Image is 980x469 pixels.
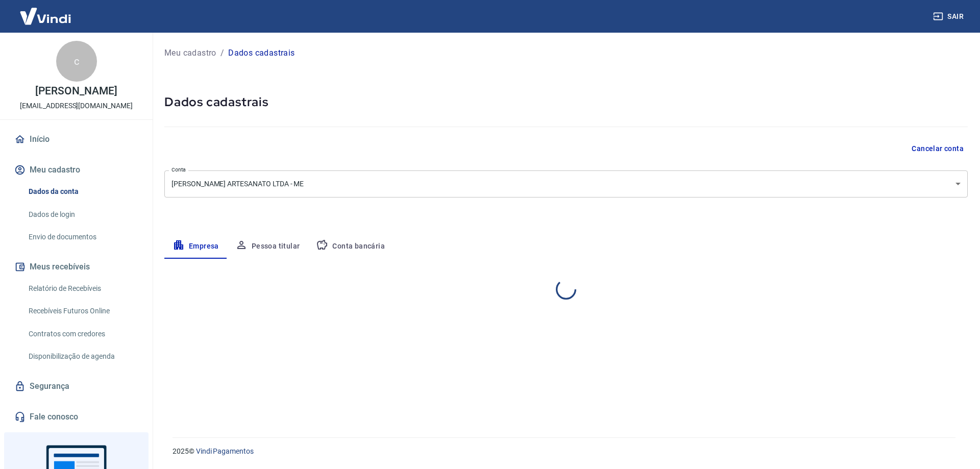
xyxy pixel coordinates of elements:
p: [PERSON_NAME] [35,86,117,96]
label: Conta [171,166,186,174]
p: [EMAIL_ADDRESS][DOMAIN_NAME] [20,101,133,111]
button: Conta bancária [308,234,393,259]
div: [PERSON_NAME] ARTESANATO LTDA - ME [164,170,968,198]
a: Recebíveis Futuros Online [24,301,140,322]
a: Início [12,128,140,151]
a: Contratos com credores [24,324,140,344]
a: Dados da conta [24,181,140,202]
h5: Dados cadastrais [164,94,968,110]
button: Meu cadastro [12,159,140,181]
a: Vindi Pagamentos [196,447,254,455]
button: Pessoa titular [227,234,308,259]
button: Cancelar conta [908,139,968,158]
button: Sair [931,7,968,26]
p: 2025 © [173,446,955,457]
a: Meu cadastro [164,47,216,59]
a: Disponibilização de agenda [24,346,140,367]
a: Envio de documentos [24,227,140,248]
a: Dados de login [24,204,140,225]
p: / [220,47,224,59]
p: Dados cadastrais [228,47,295,59]
a: Relatório de Recebíveis [24,278,140,299]
a: Fale conosco [12,406,140,428]
a: Segurança [12,375,140,398]
div: c [56,41,97,82]
button: Meus recebíveis [12,256,140,278]
img: Vindi [12,1,79,32]
button: Empresa [164,234,227,259]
